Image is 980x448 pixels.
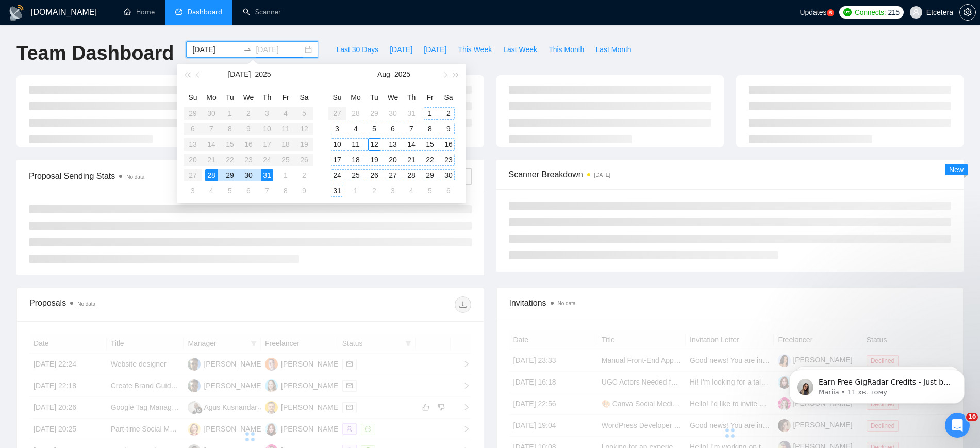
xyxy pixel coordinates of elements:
div: 31 [405,107,418,120]
span: This Month [549,44,584,55]
td: 2025-09-03 [384,183,402,198]
th: Tu [221,89,239,106]
div: 3 [187,185,199,197]
td: 2025-08-08 [421,121,439,137]
span: Last Week [503,44,537,55]
td: 2025-08-05 [221,183,239,198]
span: This Week [458,44,492,55]
div: 5 [368,123,380,135]
th: Tu [365,89,384,106]
td: 2025-08-22 [421,152,439,168]
div: 2 [368,185,380,197]
button: Aug [377,64,390,85]
td: 2025-08-09 [439,121,458,137]
span: dashboard [175,8,182,15]
div: 12 [368,138,380,151]
th: Th [258,89,276,106]
a: 5 [827,9,834,16]
h1: Team Dashboard [16,41,174,65]
td: 2025-08-27 [384,168,402,183]
span: setting [960,8,975,16]
td: 2025-08-01 [421,106,439,121]
button: setting [959,4,976,21]
button: [DATE] [228,64,251,85]
div: 13 [387,138,399,151]
button: [DATE] [384,41,418,58]
th: Fr [276,89,295,106]
th: Sa [439,89,458,106]
div: 30 [442,169,455,181]
text: 5 [829,11,832,15]
td: 2025-07-31 [258,168,276,183]
td: 2025-09-02 [365,183,384,198]
button: Last Month [590,41,637,58]
button: 2025 [394,64,410,85]
td: 2025-08-16 [439,137,458,152]
span: Invitations [509,296,951,309]
td: 2025-08-04 [202,183,221,198]
td: 2025-08-21 [402,152,421,168]
div: 24 [331,169,343,181]
div: 1 [350,185,362,197]
img: logo [8,5,25,21]
div: 29 [424,169,436,181]
a: searchScanner [243,8,281,16]
td: 2025-08-17 [328,152,346,168]
th: Sa [295,89,313,106]
th: We [239,89,258,106]
span: Connects: [855,7,886,18]
div: 4 [405,185,418,197]
td: 2025-08-04 [346,121,365,137]
td: 2025-08-02 [295,168,313,183]
td: 2025-08-10 [328,137,346,152]
td: 2025-09-04 [402,183,421,198]
td: 2025-08-11 [346,137,365,152]
td: 2025-09-05 [421,183,439,198]
div: 8 [424,123,436,135]
th: Su [328,89,346,106]
td: 2025-08-28 [402,168,421,183]
th: Fr [421,89,439,106]
input: End date [256,44,303,55]
td: 2025-08-01 [276,168,295,183]
td: 2025-08-09 [295,183,313,198]
div: 1 [279,169,292,181]
span: user [912,9,920,16]
button: Last 30 Days [330,41,384,58]
td: 2025-07-30 [384,106,402,121]
td: 2025-08-26 [365,168,384,183]
div: 5 [424,185,436,197]
span: [DATE] [390,44,412,55]
span: 10 [966,413,978,421]
td: 2025-08-30 [439,168,458,183]
div: 31 [261,169,273,181]
td: 2025-08-03 [328,121,346,137]
th: Mo [346,89,365,106]
div: 8 [279,185,292,197]
input: Start date [192,44,239,55]
span: Dashboard [188,8,222,16]
a: homeHome [124,8,155,16]
div: 28 [350,107,362,120]
span: No data [77,301,95,307]
th: Th [402,89,421,106]
div: 23 [442,154,455,166]
div: 4 [350,123,362,135]
button: Last Week [497,41,543,58]
span: New [949,165,964,174]
span: No data [558,301,576,306]
div: 27 [387,169,399,181]
iframe: Intercom live chat [945,413,970,438]
td: 2025-08-07 [258,183,276,198]
td: 2025-08-24 [328,168,346,183]
div: 21 [405,154,418,166]
div: 17 [331,154,343,166]
div: 26 [368,169,380,181]
div: 5 [224,185,236,197]
span: Last 30 Days [336,44,378,55]
img: upwork-logo.png [843,8,852,16]
td: 2025-08-23 [439,152,458,168]
span: Proposal Sending Stats [29,170,355,182]
div: 29 [368,107,380,120]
